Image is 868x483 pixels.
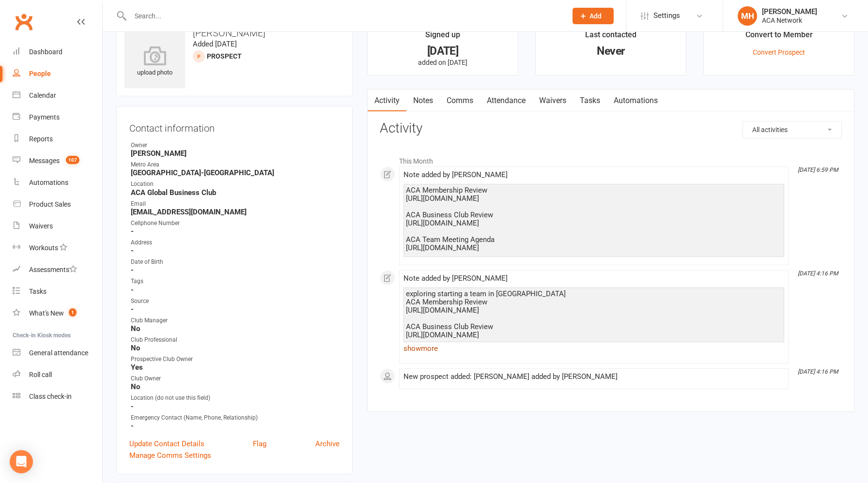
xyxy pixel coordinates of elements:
strong: [EMAIL_ADDRESS][DOMAIN_NAME] [131,208,340,216]
a: Convert Prospect [753,48,805,56]
a: Dashboard [13,41,102,63]
div: Club Owner [131,374,340,383]
a: Reports [13,128,102,150]
i: [DATE] 4:16 PM [798,368,838,375]
div: Waivers [29,222,53,230]
div: Tags [131,277,340,286]
a: Messages 107 [13,150,102,172]
h3: Contact information [129,119,340,134]
div: General attendance [29,349,88,357]
li: This Month [380,151,842,166]
span: Settings [653,5,680,27]
div: Note added by [PERSON_NAME] [403,171,784,179]
div: Product Sales [29,200,71,208]
a: Tasks [13,281,102,302]
div: [DATE] [376,46,509,56]
div: upload photo [124,46,185,78]
a: Clubworx [12,10,36,34]
a: Manage Comms Settings [129,450,211,461]
div: Club Manager [131,316,340,325]
a: Comms [440,90,480,112]
div: Workouts [29,244,58,252]
input: Search... [127,9,560,23]
div: Last contacted [585,29,636,46]
a: Attendance [480,90,532,112]
strong: - [131,227,340,236]
strong: [GEOGRAPHIC_DATA]-[GEOGRAPHIC_DATA] [131,168,340,177]
a: Update Contact Details [129,438,204,450]
strong: No [131,382,340,391]
div: Open Intercom Messenger [10,450,33,473]
strong: - [131,402,340,411]
div: Address [131,238,340,247]
a: Archive [315,438,340,450]
div: Metro Area [131,160,340,169]
strong: - [131,266,340,274]
div: Reports [29,135,53,143]
strong: No [131,324,340,333]
strong: [PERSON_NAME] [131,149,340,158]
div: Signed up [425,29,460,46]
a: Flag [253,438,266,450]
span: Add [589,12,602,20]
div: Date of Birth [131,257,340,267]
a: Calendar [13,85,102,106]
strong: ACA Global Business Club [131,188,340,197]
div: Payments [29,113,60,121]
span: 1 [69,308,77,317]
div: Class check-in [29,392,72,400]
button: Add [573,8,614,24]
strong: - [131,246,340,255]
div: Never [544,46,677,56]
div: MH [738,6,757,26]
a: Activity [368,90,406,112]
div: What's New [29,309,64,317]
a: Waivers [13,215,102,237]
div: Owner [131,141,340,150]
div: Location [131,180,340,189]
div: exploring starting a team in [GEOGRAPHIC_DATA] ACA Membership Review [URL][DOMAIN_NAME] ACA Busin... [406,290,782,364]
snap: prospect [207,52,242,60]
div: Location (do not use this field) [131,393,340,403]
div: Dashboard [29,48,62,56]
a: Workouts [13,237,102,259]
div: Tasks [29,287,46,295]
div: ACA Network [762,16,817,25]
a: Class kiosk mode [13,386,102,408]
div: Club Professional [131,335,340,345]
h3: Activity [380,121,842,136]
a: Roll call [13,364,102,386]
div: Calendar [29,91,56,99]
div: Assessments [29,266,77,273]
strong: - [131,305,340,314]
a: Assessments [13,259,102,281]
div: Emergency Contact (Name, Phone, Relationship) [131,413,340,423]
i: [DATE] 6:59 PM [798,166,838,173]
div: Convert to Member [745,29,813,46]
a: Product Sales [13,194,102,215]
div: Automations [29,179,68,186]
strong: - [131,286,340,294]
div: ACA Membership Review [URL][DOMAIN_NAME] ACA Business Club Review [URL][DOMAIN_NAME] ACA Team Mee... [406,186,782,252]
div: Messages [29,157,60,165]
strong: No [131,344,340,352]
a: What's New1 [13,302,102,324]
strong: - [131,422,340,430]
div: Source [131,297,340,306]
a: Notes [406,90,440,112]
div: Cellphone Number [131,219,340,228]
h3: [PERSON_NAME] [124,28,344,38]
i: [DATE] 4:16 PM [798,270,838,277]
strong: Yes [131,363,340,372]
div: [PERSON_NAME] [762,7,817,16]
a: show more [403,342,784,355]
a: Waivers [532,90,573,112]
div: Roll call [29,371,52,378]
div: New prospect added: [PERSON_NAME] added by [PERSON_NAME] [403,373,784,381]
div: People [29,70,51,77]
a: Automations [13,172,102,194]
a: Payments [13,106,102,128]
div: Email [131,199,340,209]
a: General attendance kiosk mode [13,342,102,364]
time: Added [DATE] [193,40,237,48]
